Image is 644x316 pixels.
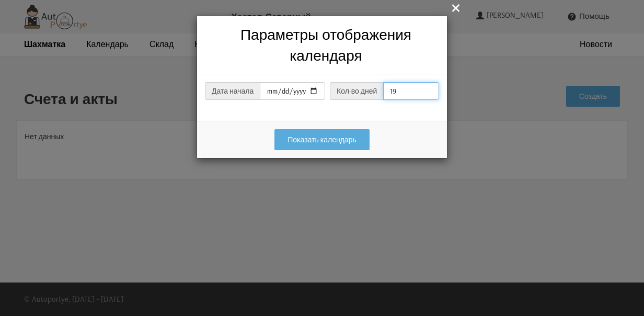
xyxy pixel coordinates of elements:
[274,129,369,150] button: Показать календарь
[205,82,260,100] span: Дата начала
[450,2,462,14] i: 
[450,1,462,14] button: Закрыть
[330,82,383,100] span: Кол-во дней
[213,24,439,66] h4: Параметры отображения календаря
